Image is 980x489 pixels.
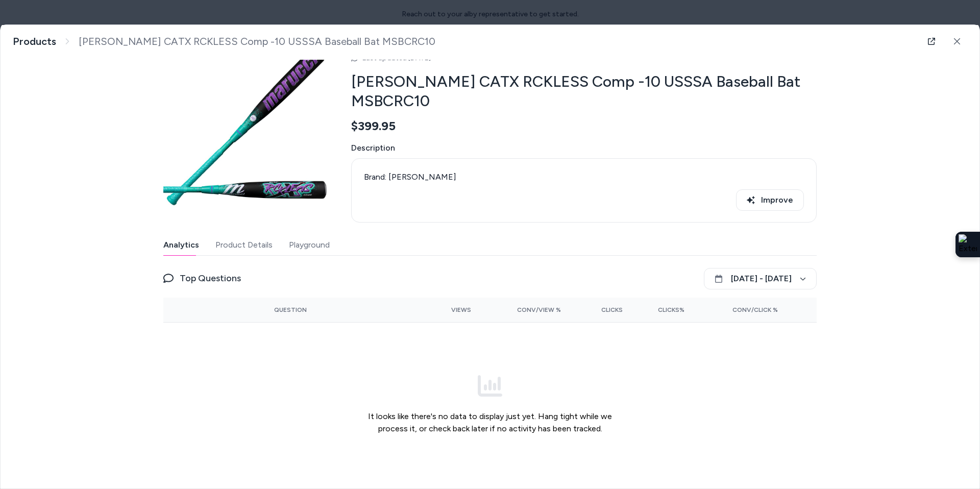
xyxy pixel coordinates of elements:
[658,306,684,314] span: Clicks%
[274,306,307,314] span: Question
[13,35,56,48] a: Products
[289,235,330,255] button: Playground
[601,306,623,314] span: Clicks
[163,235,199,255] button: Analytics
[704,268,817,289] button: [DATE] - [DATE]
[13,35,435,48] nav: breadcrumb
[274,302,307,318] button: Question
[215,235,273,255] button: Product Details
[351,118,396,134] span: $399.95
[451,306,471,314] span: Views
[351,142,817,154] span: Description
[359,331,621,478] div: It looks like there's no data to display just yet. Hang tight while we process it, or check back ...
[79,35,435,48] span: [PERSON_NAME] CATX RCKLESS Comp -10 USSSA Baseball Bat MSBCRC10
[701,302,778,318] button: Conv/Click %
[517,306,561,314] span: Conv/View %
[351,72,817,110] h2: [PERSON_NAME] CATX RCKLESS Comp -10 USSSA Baseball Bat MSBCRC10
[577,302,623,318] button: Clicks
[180,271,241,285] span: Top Questions
[364,171,804,183] p: Brand: [PERSON_NAME]
[426,302,471,318] button: Views
[732,306,778,314] span: Conv/Click %
[487,302,561,318] button: Conv/View %
[163,45,327,209] img: f7cd5b532df21feb_original.jpeg
[736,189,804,211] button: Improve
[639,302,684,318] button: Clicks%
